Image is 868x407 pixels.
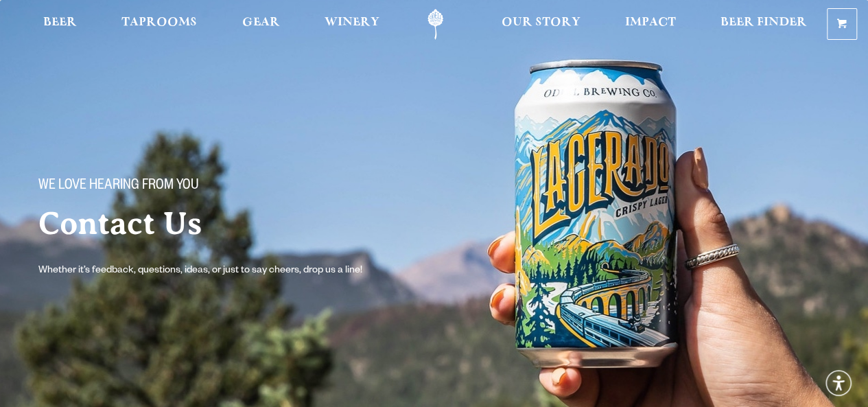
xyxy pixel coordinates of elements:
[38,263,390,279] p: Whether it’s feedback, questions, ideas, or just to say cheers, drop us a line!
[34,9,86,40] a: Beer
[720,17,807,28] span: Beer Finder
[233,9,289,40] a: Gear
[38,207,467,241] h2: Contact Us
[242,17,280,28] span: Gear
[493,9,589,40] a: Our Story
[502,17,580,28] span: Our Story
[625,17,676,28] span: Impact
[38,178,199,196] span: We love hearing from you
[316,9,388,40] a: Winery
[325,17,379,28] span: Winery
[121,17,197,28] span: Taprooms
[113,9,206,40] a: Taprooms
[410,9,461,40] a: Odell Home
[712,9,816,40] a: Beer Finder
[43,17,77,28] span: Beer
[616,9,685,40] a: Impact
